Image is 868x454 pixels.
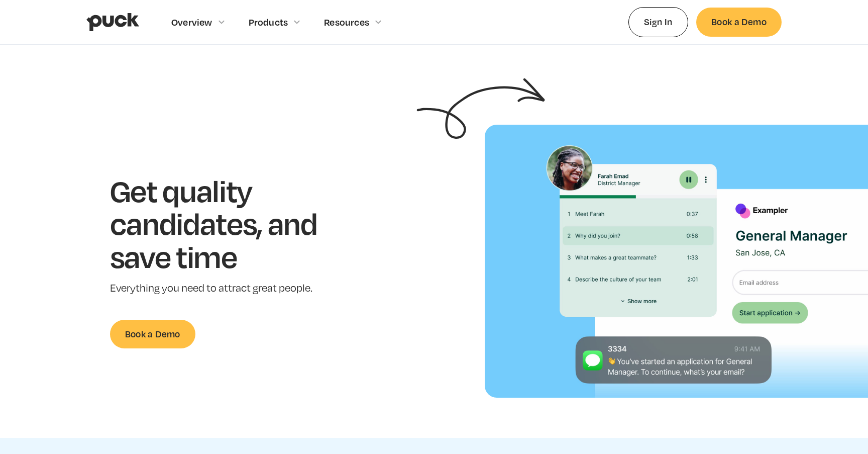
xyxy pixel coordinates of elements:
[110,320,195,348] a: Book a Demo
[249,17,288,28] div: Products
[324,17,369,28] div: Resources
[110,174,349,273] h1: Get quality candidates, and save time
[171,17,212,28] div: Overview
[628,7,688,37] a: Sign In
[696,8,782,36] a: Book a Demo
[110,281,349,296] p: Everything you need to attract great people.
